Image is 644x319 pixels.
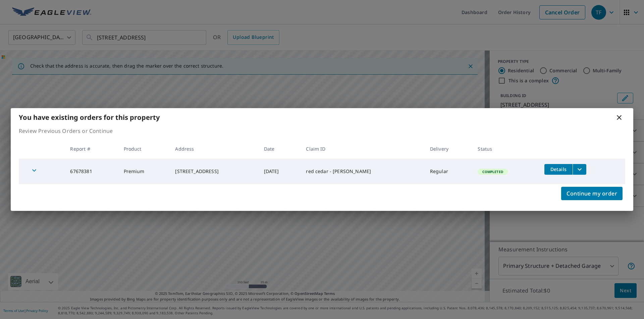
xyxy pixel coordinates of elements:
span: Continue my order [567,189,617,198]
td: Regular [425,159,473,184]
th: Product [118,139,170,159]
th: Status [472,139,539,159]
th: Delivery [425,139,473,159]
td: 67678381 [65,159,118,184]
button: Continue my order [561,187,623,200]
b: You have existing orders for this property [19,113,160,122]
div: [STREET_ADDRESS] [175,168,253,175]
th: Date [259,139,301,159]
th: Address [170,139,258,159]
button: filesDropdownBtn-67678381 [573,164,586,175]
span: Details [548,166,569,172]
button: detailsBtn-67678381 [544,164,573,175]
td: Premium [118,159,170,184]
span: Completed [478,169,507,174]
th: Claim ID [301,139,424,159]
td: red cedar - [PERSON_NAME] [301,159,424,184]
td: [DATE] [259,159,301,184]
p: Review Previous Orders or Continue [19,127,625,135]
th: Report # [65,139,118,159]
